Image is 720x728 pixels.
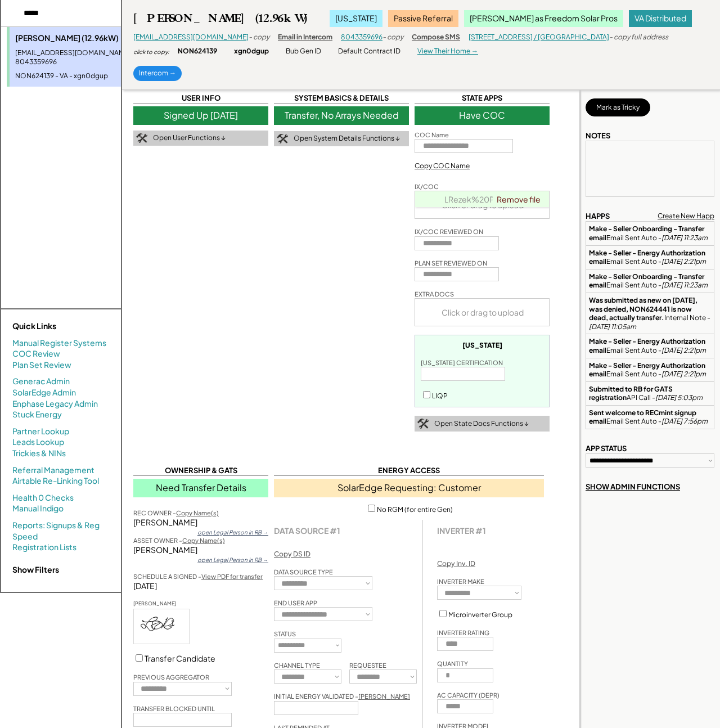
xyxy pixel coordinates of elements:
div: IX/COC [415,182,439,191]
a: Health 0 Checks [12,492,74,504]
div: Transfer, No Arrays Needed [274,106,409,124]
a: Remove file [493,191,544,207]
div: OWNERSHIP & GATS [133,465,268,476]
div: [EMAIL_ADDRESS][DOMAIN_NAME] - 8043359696 [15,48,153,68]
img: tool-icon.png [277,134,288,144]
div: Signed Up [DATE] [133,106,268,124]
div: EXTRA DOCS [415,290,454,298]
div: ENERGY ACCESS [274,465,544,476]
a: Partner Lookup [12,426,69,437]
div: END USER APP [274,599,317,607]
u: Copy Name(s) [176,509,219,516]
u: Copy Name(s) [182,537,225,544]
a: Manual Indigo [12,503,64,514]
div: INITIAL ENERGY VALIDATED - [274,692,410,700]
div: Compose SMS [412,33,460,42]
a: Plan Set Review [12,359,71,371]
div: API Call - [589,385,711,402]
div: NON624139 - VA - xgn0dgup [15,71,153,81]
div: click to copy: [133,48,169,56]
div: xgn0dgup [234,47,269,56]
div: Passive Referral [388,10,458,27]
div: Need Transfer Details [133,479,268,497]
div: [PERSON_NAME] [133,517,268,528]
a: SolarEdge Admin [12,387,76,398]
em: [DATE] 2:21pm [661,257,706,266]
div: IX/COC REVIEWED ON [415,227,483,236]
strong: Make - Seller - Energy Authorization email [589,337,706,354]
a: Leads Lookup [12,437,64,448]
strong: Was submitted as new on [DATE], was denied, NON624441 is now dead, actually transfer. [589,296,699,322]
div: SCHEDULE A SIGNED - [133,572,263,581]
div: AC CAPACITY (DEPR) [437,691,499,699]
div: [DATE] [133,581,268,592]
div: APP STATUS [586,443,627,453]
div: Internal Note - [589,296,711,331]
div: Open System Details Functions ↓ [294,134,400,143]
div: Quick Links [12,321,125,332]
u: [PERSON_NAME] [358,693,410,700]
label: No RGM (for entire Gen) [377,505,453,514]
div: CHANNEL TYPE [274,661,320,669]
div: SYSTEM BASICS & DETAILS [274,93,409,104]
em: [DATE] 7:56pm [661,417,708,425]
div: VA Distributed [629,10,692,27]
img: tool-icon.png [417,419,429,429]
div: [PERSON_NAME] [133,545,268,556]
div: Email Sent Auto - [589,361,711,379]
div: Email in Intercom [278,33,332,42]
label: LIQP [432,392,448,400]
a: Airtable Re-Linking Tool [12,475,99,487]
a: Trickies & NINs [12,448,66,459]
strong: Make - Seller Onboarding - Transfer email [589,224,705,242]
div: INVERTER MAKE [437,577,484,586]
a: View PDF for transfer [201,573,263,580]
div: REQUESTEE [349,661,386,669]
div: PLAN SET REVIEWED ON [415,259,487,267]
div: STATUS [274,630,296,638]
label: Transfer Candidate [145,653,215,663]
em: [DATE] 11:05am [589,322,636,331]
em: [DATE] 5:03pm [655,393,703,402]
div: HAPPS [586,211,610,221]
div: Email Sent Auto - [589,224,711,242]
div: Copy COC Name [415,161,470,171]
div: Email Sent Auto - [589,249,711,266]
div: [PERSON_NAME] (12.96kW) [133,11,307,25]
div: Email Sent Auto - [589,337,711,354]
strong: Make - Seller Onboarding - Transfer email [589,272,705,290]
div: QUANTITY [437,659,468,668]
button: Mark as Tricky [586,98,650,116]
div: SolarEdge Requesting: Customer [274,479,544,497]
strong: Make - Seller - Energy Authorization email [589,249,706,266]
div: INVERTER #1 [437,525,486,536]
a: Enphase Legacy Admin [12,398,98,410]
strong: Submitted to RB for GATS registration [589,385,674,402]
a: Stuck Energy [12,409,62,420]
div: [PERSON_NAME] as Freedom Solar Pros [464,10,623,27]
a: COC Review [12,348,60,359]
strong: Sent welcome to RECmint signup email [589,408,697,426]
a: Referral Management [12,465,94,476]
div: TRANSFER BLOCKED UNTIL [133,704,215,713]
div: Copy Inv. ID [437,559,475,569]
a: LRezek%20PTO.pdf [444,194,521,204]
div: [US_STATE] [462,341,502,350]
a: Reports: Signups & Reg Speed [12,520,110,542]
div: - copy [382,33,403,42]
strong: Show Filters [12,564,59,574]
div: - copy [249,33,269,42]
div: PREVIOUS AGGREGATOR [133,673,209,681]
div: [US_STATE] CERTIFICATION [421,358,503,367]
div: Open User Functions ↓ [153,133,226,143]
div: NON624139 [178,47,217,56]
a: Generac Admin [12,376,70,387]
a: Registration Lists [12,542,76,553]
div: [PERSON_NAME] (12.96kW) [15,33,153,44]
div: USER INFO [133,93,268,104]
div: Email Sent Auto - [589,408,711,426]
div: Default Contract ID [338,47,400,56]
div: open Legal Person in RB → [197,556,268,564]
strong: Make - Seller - Energy Authorization email [589,361,706,379]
